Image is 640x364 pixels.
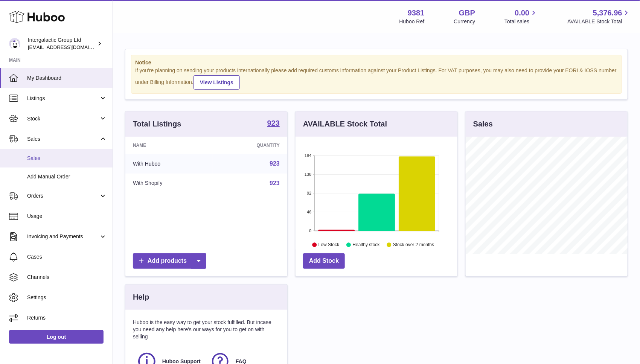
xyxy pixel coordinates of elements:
[515,8,530,18] span: 0.00
[307,191,311,195] text: 92
[135,67,618,90] div: If you're planning on sending your products internationally please add required customs informati...
[270,160,280,167] a: 923
[353,242,380,247] text: Healthy stock
[27,233,99,240] span: Invoicing and Payments
[305,153,311,158] text: 184
[27,274,107,281] span: Channels
[27,115,99,122] span: Stock
[213,137,287,154] th: Quantity
[27,75,107,82] span: My Dashboard
[133,292,149,302] h3: Help
[593,8,622,18] span: 5,376.96
[399,18,425,25] div: Huboo Ref
[454,18,475,25] div: Currency
[267,119,280,128] a: 923
[9,38,20,49] img: info@junglistnetwork.com
[125,154,213,174] td: With Huboo
[309,228,311,233] text: 0
[27,95,99,102] span: Listings
[473,119,493,129] h3: Sales
[27,136,99,143] span: Sales
[133,319,280,340] p: Huboo is the easy way to get your stock fulfilled. But incase you need any help here's our ways f...
[307,210,311,214] text: 46
[504,18,538,25] span: Total sales
[504,8,538,25] a: 0.00 Total sales
[27,192,99,200] span: Orders
[267,119,280,127] strong: 923
[194,75,240,90] a: View Listings
[305,172,311,177] text: 138
[393,242,434,247] text: Stock over 2 months
[567,8,631,25] a: 5,376.96 AVAILABLE Stock Total
[27,294,107,301] span: Settings
[125,174,213,193] td: With Shopify
[27,253,107,260] span: Cases
[567,18,631,25] span: AVAILABLE Stock Total
[9,330,104,344] a: Log out
[135,59,618,66] strong: Notice
[27,213,107,220] span: Usage
[133,119,181,129] h3: Total Listings
[270,180,280,186] a: 923
[408,8,425,18] strong: 9381
[27,173,107,180] span: Add Manual Order
[28,44,111,50] span: [EMAIL_ADDRESS][DOMAIN_NAME]
[318,242,340,247] text: Low Stock
[133,253,206,269] a: Add products
[459,8,475,18] strong: GBP
[28,37,96,51] div: Intergalactic Group Ltd
[303,253,345,269] a: Add Stock
[27,314,107,321] span: Returns
[125,137,213,154] th: Name
[303,119,387,129] h3: AVAILABLE Stock Total
[27,155,107,162] span: Sales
